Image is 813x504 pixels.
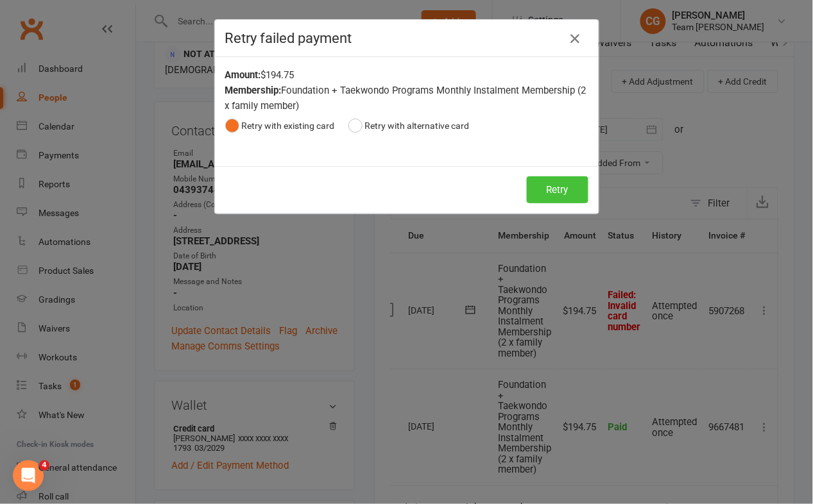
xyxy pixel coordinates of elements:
[225,83,588,113] div: Foundation + Taekwondo Programs Monthly Instalment Membership (2 x family member)
[565,28,586,49] button: Close
[527,176,588,203] button: Retry
[225,113,335,138] button: Retry with existing card
[225,85,282,96] strong: Membership:
[225,69,261,81] strong: Amount:
[225,30,588,46] h4: Retry failed payment
[13,460,44,491] iframe: Intercom live chat
[225,67,588,83] div: $194.75
[39,460,49,471] span: 4
[348,113,470,138] button: Retry with alternative card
